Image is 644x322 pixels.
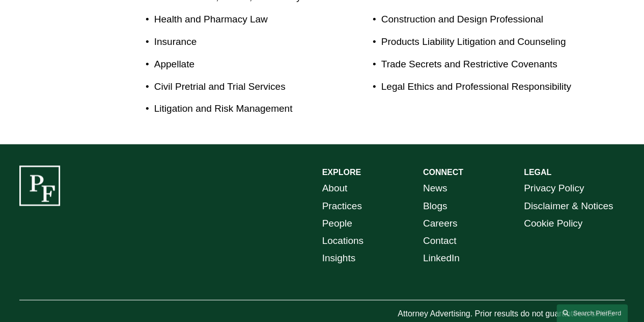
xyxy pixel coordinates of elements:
p: Appellate [154,56,322,73]
a: Cookie Policy [524,215,582,232]
p: Trade Secrets and Restrictive Covenants [381,56,574,73]
p: Products Liability Litigation and Counseling [381,33,574,51]
a: Careers [423,215,458,232]
a: Practices [322,197,362,215]
a: LinkedIn [423,250,460,267]
a: About [322,180,348,197]
p: Construction and Design Professional [381,11,574,28]
a: People [322,215,352,232]
a: News [423,180,447,197]
a: Blogs [423,197,447,215]
a: Insights [322,250,356,267]
a: Disclaimer & Notices [524,197,613,215]
a: Privacy Policy [524,180,584,197]
a: Search this site [556,304,628,322]
strong: EXPLORE [322,168,361,177]
p: Insurance [154,33,322,51]
a: Contact [423,232,457,250]
p: Health and Pharmacy Law [154,11,322,28]
p: Civil Pretrial and Trial Services [154,78,322,95]
strong: CONNECT [423,168,463,177]
strong: LEGAL [524,168,551,177]
a: Locations [322,232,363,250]
p: Legal Ethics and Professional Responsibility [381,78,574,95]
p: Litigation and Risk Management [154,100,322,117]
